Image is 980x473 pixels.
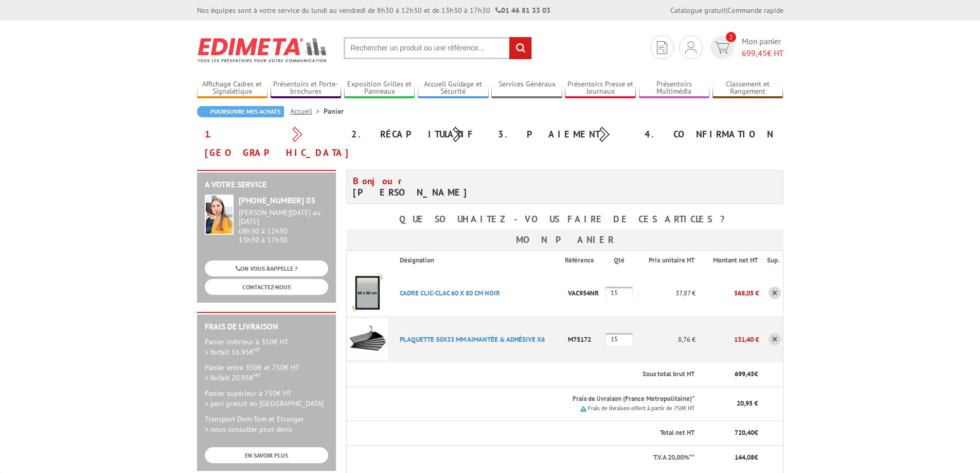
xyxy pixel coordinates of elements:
span: > port gratuit en [GEOGRAPHIC_DATA] [205,399,324,408]
a: Présentoirs Presse et Journaux [565,80,636,97]
a: PLAQUETTE 50X33 MM AIMANTéE & ADHéSIVE X6 [400,335,545,344]
span: 699,45 [735,370,754,378]
img: Edimeta [197,31,328,69]
p: Transport Dom-Tom et Etranger [205,414,328,434]
th: Désignation [391,250,565,270]
p: Frais de livraison (France Metropolitaine)* [400,394,694,404]
h4: [PERSON_NAME] [353,176,557,198]
p: Montant net HT [704,256,758,266]
a: Catalogue gratuit [670,6,726,15]
strong: [PHONE_NUMBER] 03 [239,195,315,205]
input: Rechercher un produit ou une référence... [344,37,532,59]
li: Panier [324,106,344,116]
span: > forfait 16.95€ [205,347,260,357]
a: Présentoirs et Porte-brochures [271,80,342,97]
p: 37,87 € [635,284,696,302]
img: widget-service.jpg [205,195,234,235]
span: 699,45 [742,48,767,58]
a: Exposition Grilles et Panneaux [344,80,415,97]
p: M75172 [565,330,605,348]
span: € HT [742,47,783,59]
div: 3. Paiement [490,125,637,144]
th: Sous total brut HT [391,362,696,387]
p: Panier entre 350€ et 750€ HT [205,362,328,383]
h2: Frais de Livraison [205,322,328,331]
span: 144,08 [735,453,754,462]
a: CADRE CLIC-CLAC 60 X 80 CM NOIR [400,289,500,297]
img: devis rapide [715,42,729,54]
a: Accueil Guidage et Sécurité [418,80,489,97]
div: [PERSON_NAME][DATE] au [DATE] [239,208,328,226]
span: > forfait 20.95€ [205,373,260,382]
input: rechercher [509,37,531,59]
div: 1. [GEOGRAPHIC_DATA] [197,125,344,162]
p: 568,05 € [696,284,759,302]
p: Total net HT [355,428,694,438]
h2: A votre service [205,180,328,189]
a: Services Généraux [491,80,562,97]
span: > nous consulter pour devis [205,425,292,434]
sup: HT [254,372,260,379]
strong: 01 46 81 33 03 [495,6,550,15]
a: devis rapide 2 Mon panier 699,45€ HT [708,36,783,59]
p: VAC954NR [565,284,605,302]
a: Classement et Rangement [712,80,783,97]
p: Panier inférieur à 350€ HT [205,337,328,357]
a: CONTACTEZ-NOUS [205,279,328,295]
a: Poursuivre mes achats [197,106,284,117]
span: 20,95 € [737,399,758,408]
a: ON VOUS RAPPELLE ? [205,260,328,276]
img: devis rapide [685,41,697,54]
a: Présentoirs Multimédia [639,80,710,97]
p: T.V.A 20,00%** [355,453,694,463]
div: Nos équipes sont à votre service du lundi au vendredi de 8h30 à 12h30 et de 13h30 à 17h30 [197,5,550,15]
div: 2. Récapitulatif [344,125,490,144]
div: | [670,5,783,15]
img: PLAQUETTE 50X33 MM AIMANTéE & ADHéSIVE X6 [347,319,388,360]
span: 2 [726,32,736,42]
p: Référence [565,256,604,266]
a: Commande rapide [727,6,783,15]
a: Affichage Cadres et Signalétique [197,80,268,97]
img: CADRE CLIC-CLAC 60 X 80 CM NOIR [347,272,388,313]
h3: Mon panier [346,230,783,250]
p: € [704,370,758,379]
div: 08h30 à 12h30 13h30 à 17h30 [239,208,328,244]
img: devis rapide [657,41,667,54]
a: Accueil [290,107,324,116]
p: 8,76 € [635,330,696,348]
p: Panier supérieur à 750€ HT [205,388,328,409]
span: Bonjour [353,175,407,187]
p: € [704,428,758,438]
small: Frais de livraison offert à partir de 750€ HT [588,405,694,412]
th: Qté [605,250,635,270]
span: Mon panier [742,36,783,59]
img: picto.png [580,406,586,412]
a: EN SAVOIR PLUS [205,447,328,463]
p: € [704,453,758,463]
p: 131,40 € [696,330,759,348]
div: 4. Confirmation [637,125,783,144]
p: Prix unitaire HT [644,256,694,266]
th: Sup. [759,250,783,270]
span: 720,40 [735,428,754,437]
b: Que souhaitez-vous faire de ces articles ? [399,213,730,225]
sup: HT [254,346,260,353]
